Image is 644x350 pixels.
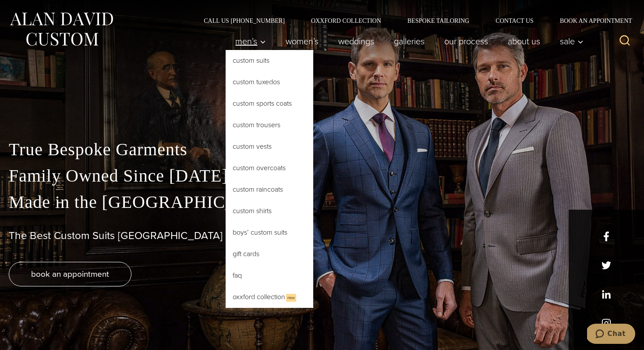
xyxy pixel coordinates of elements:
iframe: Opens a widget where you can chat to one of our agents [587,324,635,346]
img: Alan David Custom [9,10,114,49]
h1: The Best Custom Suits [GEOGRAPHIC_DATA] Has to Offer [9,229,635,242]
a: Custom Overcoats [226,157,313,179]
a: FAQ [226,265,313,286]
a: Our Process [435,32,498,50]
a: Custom Shirts [226,200,313,221]
a: Bespoke Tailoring [394,18,482,24]
nav: Secondary Navigation [191,18,635,24]
a: weddings [329,32,384,50]
a: Custom Sports Coats [226,93,313,114]
a: Boys’ Custom Suits [226,222,313,243]
button: Sale sub menu toggle [550,32,588,50]
nav: Primary Navigation [226,32,588,50]
a: Custom Vests [226,136,313,157]
span: New [286,294,296,302]
a: About Us [498,32,550,50]
button: View Search Form [614,31,635,52]
a: Custom Tuxedos [226,71,313,93]
a: book an appointment [9,262,131,286]
a: Gift Cards [226,243,313,264]
a: Custom Suits [226,50,313,71]
span: book an appointment [31,268,109,280]
a: Custom Raincoats [226,179,313,200]
a: Oxxford CollectionNew [226,286,313,308]
p: True Bespoke Garments Family Owned Since [DATE] Made in the [GEOGRAPHIC_DATA] [9,136,635,215]
a: Women’s [276,32,329,50]
a: Custom Trousers [226,114,313,136]
a: Oxxford Collection [298,18,394,24]
a: Contact Us [482,18,547,24]
a: Galleries [384,32,435,50]
a: Call Us [PHONE_NUMBER] [191,18,298,24]
a: Book an Appointment [547,18,635,24]
button: Men’s sub menu toggle [226,32,276,50]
